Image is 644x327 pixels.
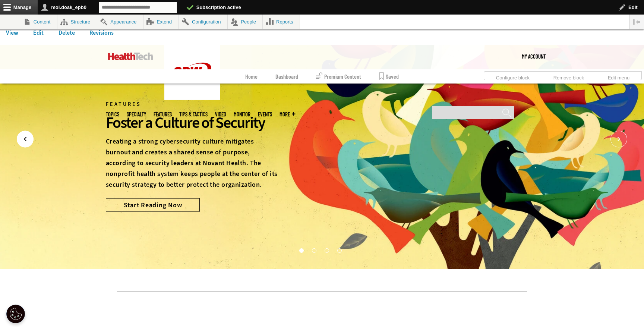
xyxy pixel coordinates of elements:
[53,27,81,38] a: Delete
[97,15,143,29] a: Appearance
[6,305,25,323] div: Cookie Settings
[179,111,208,117] a: Tips & Tactics
[258,111,272,117] a: Events
[325,248,328,252] button: 3 of 4
[27,27,50,38] a: Edit
[154,111,172,117] a: Features
[106,136,279,190] p: Creating a strong cybersecurity culture mitigates burnout and creates a shared sense of purpose, ...
[106,198,200,212] a: Start Reading Now
[629,15,644,29] button: Vertical orientation
[106,111,119,117] span: Topics
[550,73,587,81] a: Remove block
[522,45,546,67] div: User menu
[179,15,227,29] a: Configuration
[20,15,57,29] a: Content
[83,27,120,38] a: Revisions
[215,111,226,117] a: Video
[57,15,97,29] a: Structure
[245,69,258,84] a: Home
[337,248,341,252] button: 4 of 4
[493,73,533,81] a: Configure block
[106,113,279,133] div: Foster a Culture of Security
[275,69,298,84] a: Dashboard
[263,15,300,29] a: Reports
[605,73,632,81] a: Edit menu
[143,15,179,29] a: Extend
[127,111,146,117] span: Specialty
[164,94,220,102] a: CDW
[108,53,153,60] img: Home
[164,45,220,100] img: Home
[312,248,316,252] button: 2 of 4
[379,69,399,84] a: Saved
[228,15,263,29] a: People
[299,248,303,252] button: 1 of 4
[17,131,34,148] button: Prev
[610,131,627,148] button: Next
[6,305,25,323] button: Open Preferences
[280,111,295,117] span: More
[316,69,361,84] a: Premium Content
[522,45,546,67] a: My Account
[234,111,250,117] a: MonITor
